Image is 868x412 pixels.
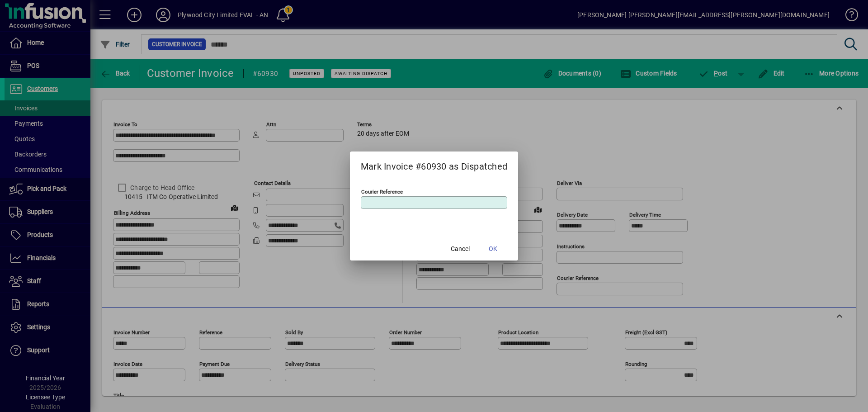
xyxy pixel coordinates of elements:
[478,241,507,257] button: OK
[489,244,497,254] span: OK
[446,241,475,257] button: Cancel
[451,244,470,254] span: Cancel
[350,152,518,178] h2: Mark Invoice #60930 as Dispatched
[361,189,403,195] mat-label: Courier Reference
